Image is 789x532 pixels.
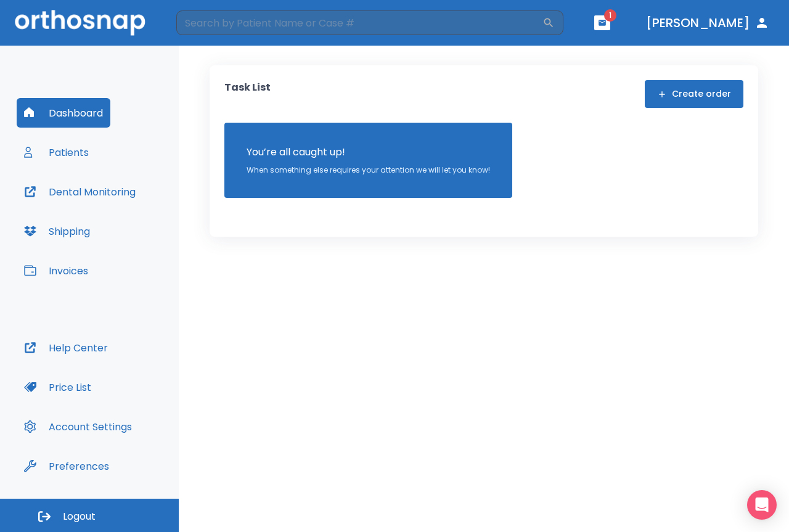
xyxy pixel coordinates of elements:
[641,12,774,34] button: [PERSON_NAME]
[224,80,271,108] p: Task List
[604,9,616,22] span: 1
[747,490,777,520] div: Open Intercom Messenger
[17,177,143,207] button: Dental Monitoring
[17,333,115,362] button: Help Center
[63,510,96,523] span: Logout
[645,80,743,108] button: Create order
[247,145,490,160] p: You’re all caught up!
[17,137,96,167] button: Patients
[17,216,97,246] button: Shipping
[176,10,542,35] input: Search by Patient Name or Case #
[17,372,99,402] button: Price List
[17,256,96,285] button: Invoices
[17,98,110,128] button: Dashboard
[247,165,490,176] p: When something else requires your attention we will let you know!
[17,451,117,481] button: Preferences
[15,10,145,35] img: Orthosnap
[17,412,139,441] button: Account Settings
